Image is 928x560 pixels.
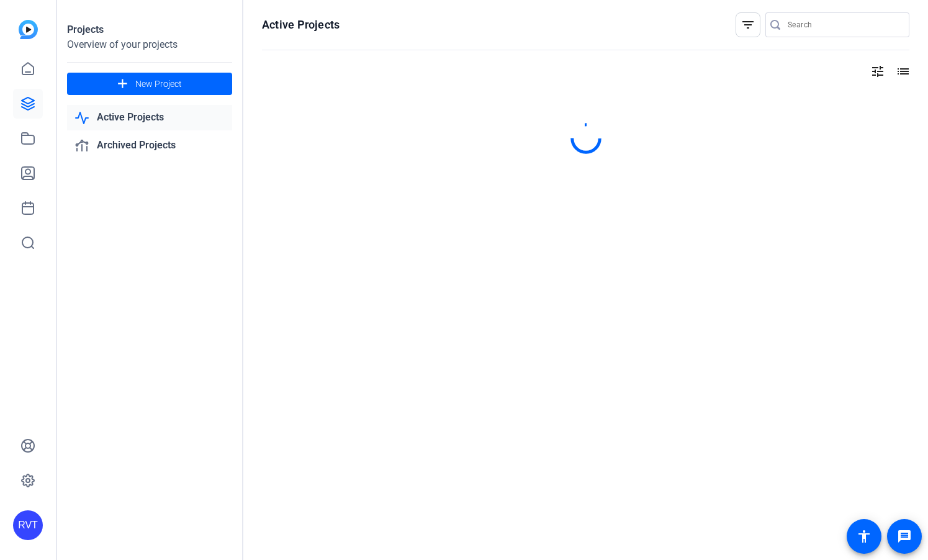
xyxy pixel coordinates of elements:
[13,510,43,540] div: RVT
[262,17,340,32] h1: Active Projects
[135,78,182,91] span: New Project
[897,529,912,544] mat-icon: message
[67,37,232,52] div: Overview of your projects
[67,73,232,95] button: New Project
[870,64,885,79] mat-icon: tune
[19,20,38,39] img: blue-gradient.svg
[857,529,872,544] mat-icon: accessibility
[67,133,232,158] a: Archived Projects
[67,105,232,130] a: Active Projects
[115,76,130,92] mat-icon: add
[67,22,232,37] div: Projects
[741,17,755,32] mat-icon: filter_list
[788,17,899,32] input: Search
[894,64,909,79] mat-icon: list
